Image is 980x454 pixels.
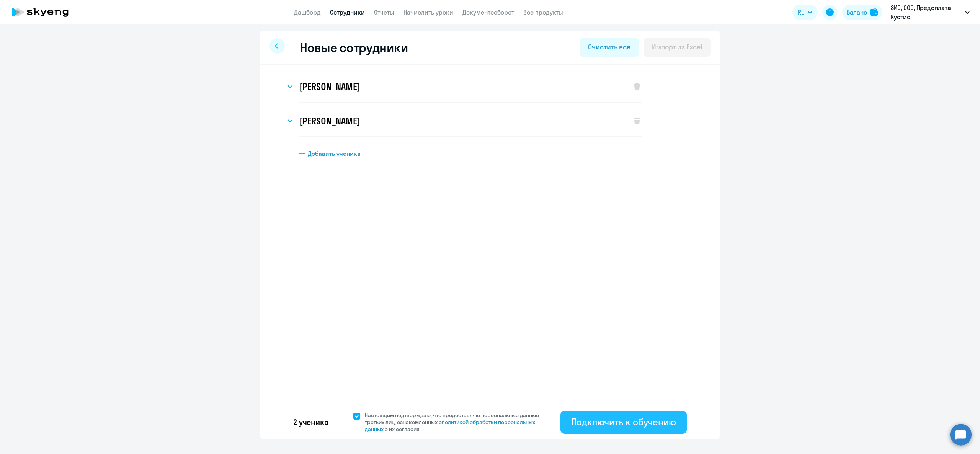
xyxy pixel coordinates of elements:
[792,5,818,20] button: RU
[644,38,710,57] button: Импорт из Excel
[299,80,360,93] h3: [PERSON_NAME]
[891,3,962,21] p: ЗИС, ООО, Предоплата Кустис
[374,8,394,16] a: Отчеты
[652,42,702,52] div: Импорт из Excel
[293,417,328,428] p: 2 ученика
[462,8,514,16] a: Документооборот
[571,416,676,428] div: Подключить к обучению
[330,8,365,16] a: Сотрудники
[365,419,535,433] a: политикой обработки персональных данных,
[580,38,639,57] button: Очистить все
[798,8,805,17] span: RU
[308,149,361,158] span: Добавить ученика
[365,412,548,433] span: Настоящим подтверждаю, что предоставляю персональные данные третьих лиц, ознакомленных с с их сог...
[299,115,360,127] h3: [PERSON_NAME]
[870,8,878,16] img: balance
[523,8,563,16] a: Все продукты
[403,8,453,16] a: Начислить уроки
[847,8,867,17] div: Баланс
[887,3,973,21] button: ЗИС, ООО, Предоплата Кустис
[842,5,882,20] button: Балансbalance
[294,8,321,16] a: Дашборд
[588,42,630,52] div: Очистить все
[300,40,408,55] h2: Новые сотрудники
[560,411,687,434] button: Подключить к обучению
